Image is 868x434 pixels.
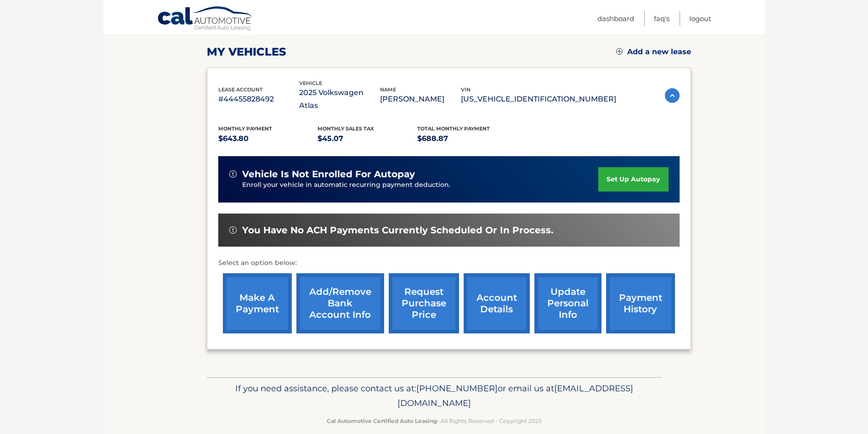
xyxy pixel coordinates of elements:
[218,258,680,269] p: Select an option below:
[218,125,272,132] span: Monthly Payment
[218,86,263,93] span: lease account
[380,86,396,93] span: name
[417,125,490,132] span: Total Monthly Payment
[380,93,461,106] p: [PERSON_NAME]
[207,45,286,59] h2: my vehicles
[296,273,384,333] a: Add/Remove bank account info
[242,169,415,180] span: vehicle is not enrolled for autopay
[327,417,437,424] strong: Cal Automotive Certified Auto Leasing
[416,383,498,394] span: [PHONE_NUMBER]
[242,225,553,236] span: You have no ACH payments currently scheduled or in process.
[461,93,616,106] p: [US_VEHICLE_IDENTIFICATION_NUMBER]
[397,383,633,408] span: [EMAIL_ADDRESS][DOMAIN_NAME]
[213,416,656,426] p: - All Rights Reserved - Copyright 2025
[616,48,623,55] img: add.svg
[689,11,711,26] a: Logout
[299,80,322,86] span: vehicle
[461,86,471,93] span: vin
[218,93,299,106] p: #44455828492
[417,132,517,145] p: $688.87
[299,86,380,112] p: 2025 Volkswagen Atlas
[616,47,691,56] a: Add a new lease
[318,125,374,132] span: Monthly sales Tax
[157,6,254,33] a: Cal Automotive
[223,273,292,333] a: make a payment
[464,273,530,333] a: account details
[389,273,459,333] a: request purchase price
[318,132,417,145] p: $45.07
[213,381,656,411] p: If you need assistance, please contact us at: or email us at
[229,170,237,178] img: alert-white.svg
[597,11,634,26] a: Dashboard
[229,226,237,234] img: alert-white.svg
[218,132,318,145] p: $643.80
[534,273,601,333] a: update personal info
[606,273,675,333] a: payment history
[654,11,669,26] a: FAQ's
[598,167,668,192] a: set up autopay
[665,88,680,103] img: accordion-active.svg
[242,180,599,190] p: Enroll your vehicle in automatic recurring payment deduction.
